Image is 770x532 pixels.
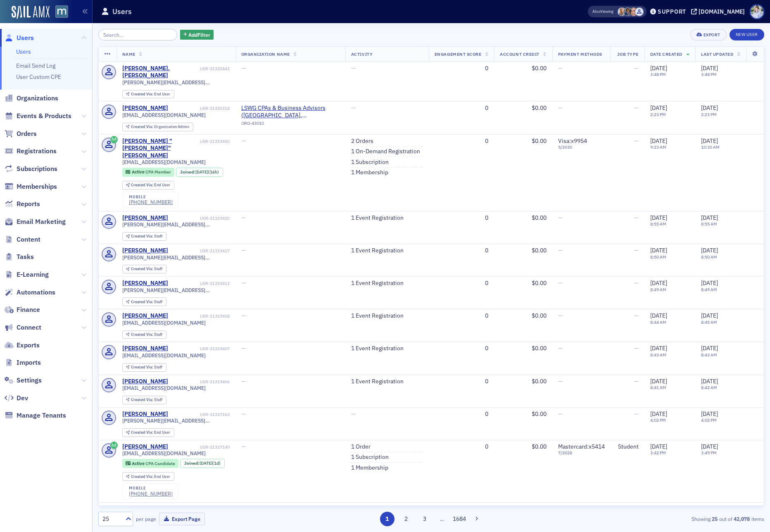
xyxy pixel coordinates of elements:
span: [DATE] [650,443,667,450]
span: Visa : x2303 [558,505,587,513]
span: — [241,344,246,352]
a: 1 Event Registration [351,280,404,287]
a: View Homepage [50,5,68,19]
span: [DATE] [650,312,667,319]
span: [EMAIL_ADDRESS][DOMAIN_NAME] [122,320,206,326]
span: LSWG CPAs & Business Advisors (Frederick, MD) [241,104,340,119]
span: Created Via : [131,266,154,271]
span: [DATE] [701,312,718,319]
time: 8:55 AM [701,221,717,227]
span: CPA Member [145,169,171,175]
div: Staff [131,332,162,337]
span: [DATE] [650,214,667,221]
a: 1 Subscription [351,454,389,461]
a: Active CPA Candidate [126,461,175,466]
span: Tasks [17,252,34,261]
span: Created Via : [131,91,154,97]
span: Add Filter [188,31,210,38]
span: Justin Chase [635,7,644,16]
div: USR-21319408 [169,313,230,319]
time: 8:43 AM [650,352,666,358]
span: — [634,247,639,254]
span: $0.00 [532,64,547,72]
span: $0.00 [532,410,547,418]
div: USR-21319413 [169,281,230,286]
span: [DATE] [200,460,212,466]
a: 1 Membership [351,169,388,176]
span: Date Created [650,51,682,57]
a: 1 Event Registration [351,247,404,254]
span: Manage Tenants [17,411,66,420]
a: [PERSON_NAME] [122,247,168,254]
span: [DATE] [701,137,718,145]
span: $0.00 [532,378,547,385]
span: Payment Methods [558,51,602,57]
span: Account Credit [500,51,539,57]
button: Export Page [159,513,205,525]
span: Emily Trott [618,7,626,16]
span: — [634,214,639,221]
a: Dev [5,394,28,403]
span: Finance [17,305,40,314]
a: LSWG CPAs & Business Advisors ([GEOGRAPHIC_DATA], [GEOGRAPHIC_DATA]) [241,104,340,119]
div: Student [616,443,639,451]
img: SailAMX [12,6,50,19]
label: per page [136,515,156,522]
a: Exports [5,341,40,350]
a: Orders [5,129,37,138]
a: Email Marketing [5,217,66,226]
span: Created Via : [131,430,154,435]
span: Created Via : [131,124,154,129]
div: Created Via: Staff [122,265,166,273]
div: Created Via: Staff [122,396,166,404]
span: — [241,64,246,72]
a: [PERSON_NAME].[PERSON_NAME] [122,65,199,79]
div: 0 [435,280,488,287]
span: Viewing [592,9,613,14]
span: Dev [17,394,28,403]
time: 8:50 AM [701,254,717,260]
div: 0 [435,312,488,320]
span: — [558,214,563,221]
span: [DATE] [701,64,718,72]
a: Email Send Log [16,62,55,69]
time: 8:43 AM [701,352,717,358]
span: 7 / 2028 [558,450,605,456]
span: Memberships [17,182,57,191]
span: $0.00 [532,505,547,513]
span: Engagement Score [435,51,481,57]
span: — [351,64,356,72]
time: 3:49 PM [701,450,717,456]
div: 0 [435,138,488,145]
span: — [241,137,246,145]
time: 8:42 AM [701,385,717,390]
div: USR-21317140 [169,444,230,450]
time: 8:49 AM [650,287,666,292]
div: 0 [435,443,488,451]
div: Created Via: End User [122,181,174,190]
div: [PERSON_NAME] [122,214,168,222]
span: — [634,64,639,72]
a: [PERSON_NAME] [122,378,168,385]
a: [PHONE_NUMBER] [129,491,173,497]
a: Organizations [5,94,58,103]
span: Connect [17,323,41,332]
span: — [241,312,246,319]
div: USR-21319450 [200,139,230,144]
span: Events & Products [17,112,71,121]
span: — [241,378,246,385]
span: [PERSON_NAME][EMAIL_ADDRESS][PERSON_NAME][DOMAIN_NAME] [122,221,230,228]
span: [DATE] [650,137,667,145]
a: [PHONE_NUMBER] [129,199,173,205]
div: USR-21319420 [169,216,230,221]
a: 1 Order [351,443,371,451]
span: — [558,312,563,319]
time: 8:50 AM [650,254,666,260]
span: [DATE] [701,410,718,418]
div: USR-21317162 [169,412,230,417]
span: — [241,279,246,287]
div: Staff [131,365,162,370]
span: [EMAIL_ADDRESS][DOMAIN_NAME] [122,159,206,165]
